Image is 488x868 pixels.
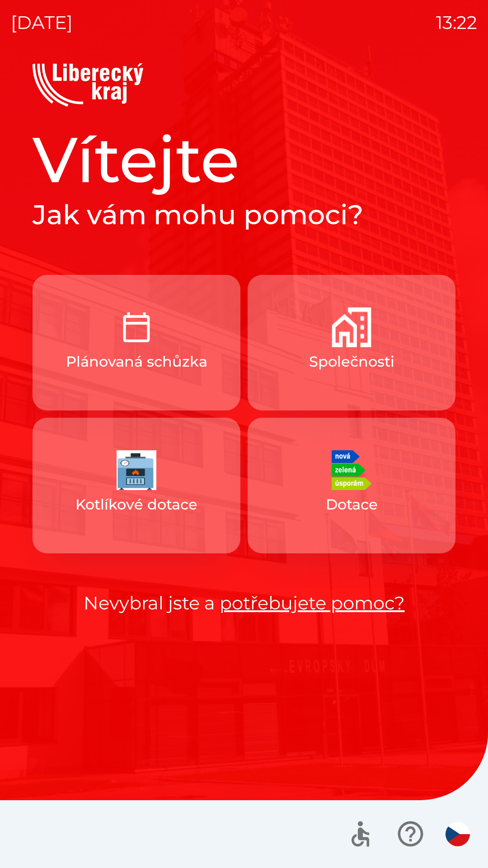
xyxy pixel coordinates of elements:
[33,275,240,410] button: Plánovaná schůzka
[117,450,156,490] img: 5de838b1-4442-480a-8ada-6a724b1569a5.jpeg
[66,351,207,373] p: Plánovaná schůzka
[326,494,378,515] p: Dotace
[33,418,240,553] button: Kotlíkové dotace
[332,307,371,347] img: 644681bd-e16a-4109-a7b6-918097ae4b70.png
[33,63,455,107] img: Logo
[446,822,470,846] img: cs flag
[75,494,197,515] p: Kotlíkové dotace
[248,275,455,410] button: Společnosti
[332,450,371,490] img: 6d139dd1-8fc5-49bb-9f2a-630d078e995c.png
[248,418,455,553] button: Dotace
[117,307,156,347] img: ccf5c2e8-387f-4dcc-af78-ee3ae5191d0b.png
[33,590,455,617] p: Nevybral jste a
[33,198,455,231] h2: Jak vám mohu pomoci?
[309,351,394,373] p: Společnosti
[11,9,73,36] p: [DATE]
[33,121,455,198] h1: Vítejte
[436,9,477,36] p: 13:22
[220,592,405,614] a: potřebujete pomoc?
